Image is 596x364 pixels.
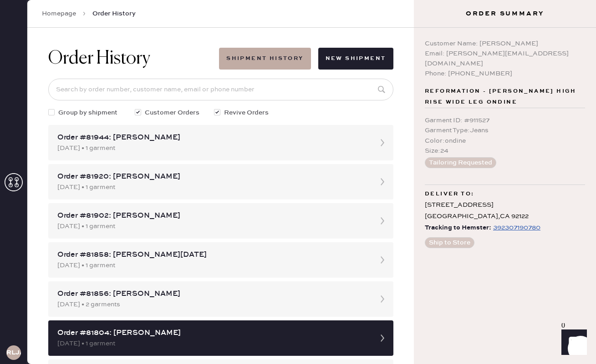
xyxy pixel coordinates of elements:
button: New Shipment [318,48,393,70]
div: Order #81944: [PERSON_NAME] [57,132,368,143]
div: [DATE] • 2 garments [57,299,368,309]
div: Phone: [PHONE_NUMBER] [425,69,585,79]
div: Order #81856: [PERSON_NAME] [57,289,368,299]
div: Order #81902: [PERSON_NAME] [57,210,368,221]
h3: Order Summary [414,9,596,18]
div: [DATE] • 1 garment [57,260,368,270]
h1: Order History [48,48,150,70]
div: Order #81858: [PERSON_NAME][DATE] [57,249,368,260]
input: Search by order number, customer name, email or phone number [48,79,393,100]
div: [DATE] • 1 garment [57,182,368,192]
div: Size : 24 [425,146,585,156]
div: [DATE] • 1 garment [57,143,368,153]
span: Group by shipment [58,108,117,118]
span: Revive Orders [224,108,269,118]
div: Garment ID : # 911527 [425,115,585,125]
div: Color : ondine [425,136,585,146]
div: Email: [PERSON_NAME][EMAIL_ADDRESS][DOMAIN_NAME] [425,49,585,69]
div: Customer Name: [PERSON_NAME] [425,39,585,49]
button: Shipment History [219,48,311,70]
div: [DATE] • 1 garment [57,339,368,349]
button: Ship to Store [425,237,474,248]
div: [STREET_ADDRESS] [GEOGRAPHIC_DATA] , CA 92122 [425,199,585,222]
span: Deliver to: [425,189,474,199]
button: Tailoring Requested [425,157,496,168]
h3: RLJA [6,349,21,356]
iframe: Front Chat [553,323,592,362]
div: https://www.fedex.com/apps/fedextrack/?tracknumbers=392307190780&cntry_code=US [493,222,540,233]
a: 392307190780 [491,222,540,234]
div: Order #81920: [PERSON_NAME] [57,171,368,182]
div: [DATE] • 1 garment [57,221,368,231]
div: Garment Type : Jeans [425,125,585,135]
span: Order History [92,9,136,18]
span: Reformation - [PERSON_NAME] high rise wide leg ondine [425,86,585,108]
span: Tracking to Hemster: [425,222,491,234]
span: Customer Orders [145,108,199,118]
a: Homepage [42,9,76,18]
div: Order #81804: [PERSON_NAME] [57,328,368,339]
